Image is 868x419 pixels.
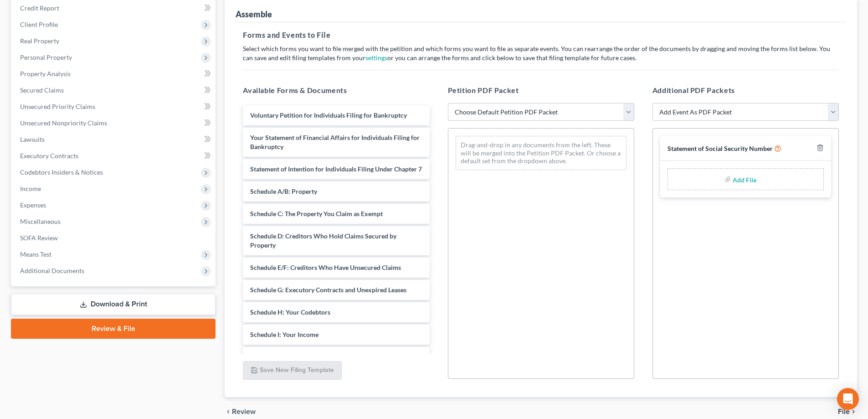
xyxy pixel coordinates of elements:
span: Schedule E/F: Creditors Who Have Unsecured Claims [250,264,401,271]
span: SOFA Review [20,234,58,242]
span: Additional Documents [20,267,84,274]
span: Schedule J: Your Expenses [250,353,325,361]
button: Save New Filing Template [243,361,342,380]
span: Expenses [20,201,46,209]
a: Unsecured Nonpriority Claims [13,115,216,131]
div: Assemble [236,9,272,20]
span: Unsecured Nonpriority Claims [20,119,107,127]
span: Codebtors Insiders & Notices [20,168,103,176]
span: Schedule I: Your Income [250,331,318,338]
span: Petition PDF Packet [448,86,519,94]
span: Executory Contracts [20,152,78,160]
span: Review [232,408,256,415]
i: chevron_right [850,408,857,415]
div: Open Intercom Messenger [837,388,859,410]
span: Schedule A/B: Property [250,187,317,195]
span: Personal Property [20,53,72,61]
i: chevron_left [225,408,232,415]
button: chevron_left Review [225,408,265,415]
a: Executory Contracts [13,148,216,164]
span: Schedule C: The Property You Claim as Exempt [250,210,383,217]
span: Client Profile [20,21,58,28]
p: Select which forms you want to file merged with the petition and which forms you want to file as ... [243,44,839,62]
a: Unsecured Priority Claims [13,98,216,115]
a: SOFA Review [13,230,216,246]
span: Secured Claims [20,86,64,94]
span: Voluntary Petition for Individuals Filing for Bankruptcy [250,111,407,119]
a: Property Analysis [13,66,216,82]
a: Lawsuits [13,131,216,148]
span: Statement of Social Security Number [668,145,773,152]
span: Credit Report [20,4,59,12]
h5: Forms and Events to File [243,30,839,41]
span: Lawsuits [20,135,45,143]
span: Miscellaneous [20,217,61,225]
span: Your Statement of Financial Affairs for Individuals Filing for Bankruptcy [250,134,420,150]
span: Unsecured Priority Claims [20,103,95,110]
a: Review & File [11,319,216,339]
span: Schedule H: Your Codebtors [250,308,330,316]
span: Property Analysis [20,70,71,78]
h5: Available Forms & Documents [243,85,429,96]
a: settings [365,54,387,62]
span: Schedule G: Executory Contracts and Unexpired Leases [250,286,406,294]
div: Drag-and-drop in any documents from the left. These will be merged into the Petition PDF Packet. ... [456,136,627,170]
a: Secured Claims [13,82,216,98]
h5: Additional PDF Packets [652,85,839,96]
span: Statement of Intention for Individuals Filing Under Chapter 7 [250,165,422,173]
span: Means Test [20,250,51,258]
a: Download & Print [11,294,216,315]
span: Real Property [20,37,59,45]
span: Income [20,185,41,192]
span: File [838,408,850,415]
span: Schedule D: Creditors Who Hold Claims Secured by Property [250,232,396,249]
